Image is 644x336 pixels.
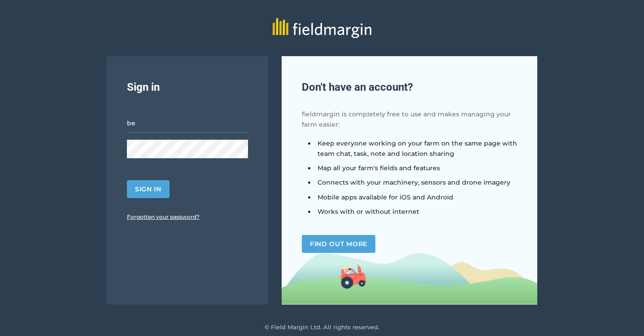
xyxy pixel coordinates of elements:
p: fieldmargin is completely free to use and makes managing your farm easier: [302,109,517,129]
input: Email Address [127,114,248,133]
li: Works with or without internet [315,207,517,217]
h2: Don ' t have an account? [302,79,517,96]
li: Mobile apps available for iOS and Android [315,192,517,202]
a: Find out more [302,235,375,253]
button: Sign in [127,180,170,198]
h2: Sign in [127,79,248,96]
li: Keep everyone working on your farm on the same page with team chat, task, note and location sharing [315,138,517,159]
img: fieldmargin logo [273,18,371,38]
li: Map all your farm ' s fields and features [315,163,517,173]
li: Connects with your machinery, sensors and drone imagery [315,177,517,187]
p: © Field Margin Ltd. All rights reserved. [18,323,626,332]
a: Forgotten your password? [127,213,200,220]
